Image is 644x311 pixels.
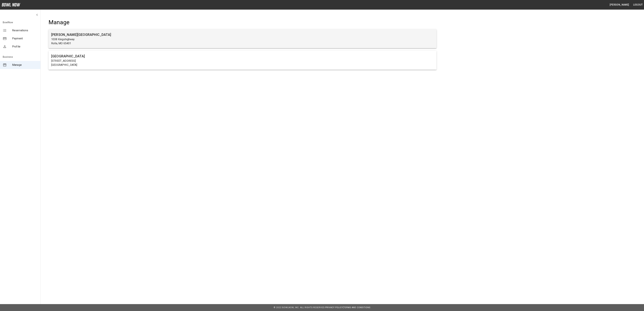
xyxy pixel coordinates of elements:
p: [STREET_ADDRESS] [51,59,434,63]
button: [PERSON_NAME] [608,2,630,8]
p: [GEOGRAPHIC_DATA] [51,63,434,67]
span: Profile [12,45,38,49]
span: © 2022 BowlNow, Inc. All Rights Reserved. [274,306,325,309]
h6: [GEOGRAPHIC_DATA] [51,54,434,59]
a: Privacy Policy [325,306,343,309]
span: Payment [12,37,38,41]
h4: Manage [49,19,437,26]
span: Reservations [12,28,38,32]
h6: [PERSON_NAME][GEOGRAPHIC_DATA] [51,32,434,37]
p: Rolla, MO 65401 [51,41,434,45]
button: Logout [632,2,644,8]
a: Terms and Conditions [344,306,370,309]
span: Manage [12,63,38,67]
img: logo [2,3,20,6]
p: 1038 Kingshighway [51,37,434,41]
